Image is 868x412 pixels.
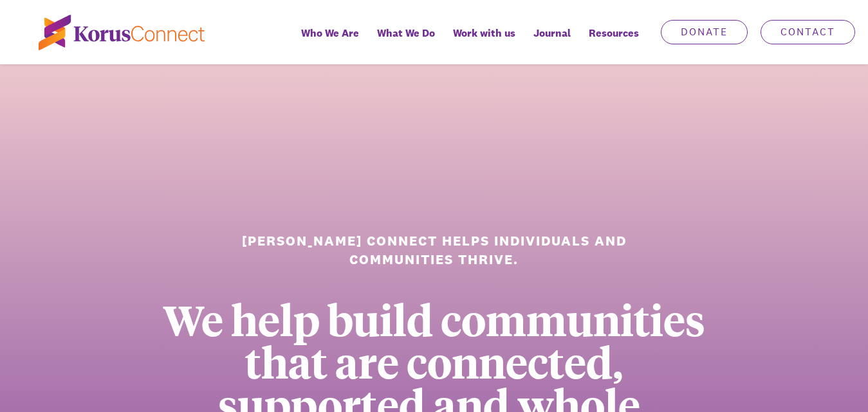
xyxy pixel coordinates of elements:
[241,231,627,269] h1: [PERSON_NAME] Connect helps individuals and communities thrive.
[453,24,515,42] span: Work with us
[301,24,359,42] span: Who We Are
[580,18,648,64] div: Resources
[377,24,435,42] span: What We Do
[39,15,205,50] img: korus-connect%2Fc5177985-88d5-491d-9cd7-4a1febad1357_logo.svg
[524,18,580,64] a: Journal
[533,24,571,42] span: Journal
[292,18,368,64] a: Who We Are
[368,18,444,64] a: What We Do
[661,20,748,44] a: Donate
[444,18,524,64] a: Work with us
[761,20,855,44] a: Contact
